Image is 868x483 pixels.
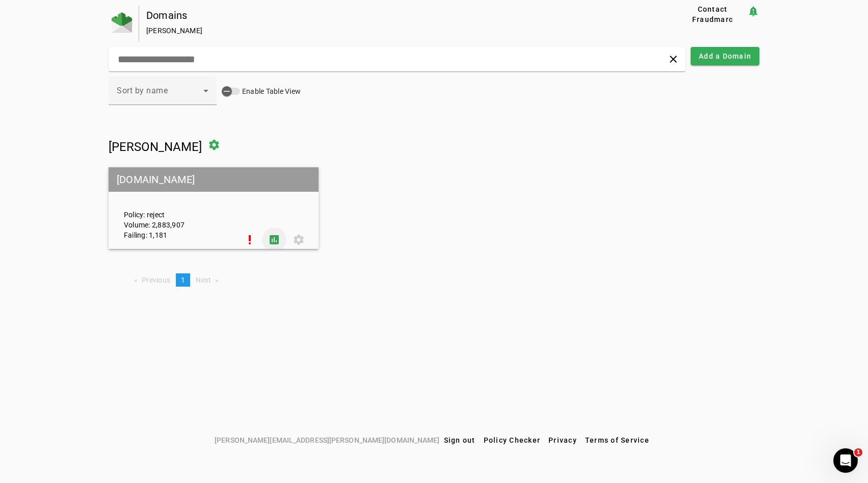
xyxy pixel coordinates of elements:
[181,276,185,284] span: 1
[112,12,132,33] img: Fraudmarc Logo
[117,86,168,95] span: Sort by name
[109,5,759,42] app-page-header: Domains
[747,5,759,17] mat-icon: notification_important
[581,431,653,449] button: Terms of Service
[678,5,747,23] button: Contact Fraudmarc
[215,435,439,446] span: [PERSON_NAME][EMAIL_ADDRESS][PERSON_NAME][DOMAIN_NAME]
[109,273,759,287] nav: Pagination
[854,448,862,456] span: 1
[196,276,211,284] span: Next
[116,176,238,240] div: Policy: reject Volume: 2,883,907 Failing: 1,181
[262,227,286,252] button: DMARC Report
[286,227,311,252] button: Settings
[699,51,751,61] span: Add a Domain
[146,26,645,36] div: [PERSON_NAME]
[544,431,581,449] button: Privacy
[109,167,319,192] mat-grid-tile-header: [DOMAIN_NAME]
[691,47,759,65] button: Add a Domain
[682,4,743,24] span: Contact Fraudmarc
[142,276,170,284] span: Previous
[548,436,577,444] span: Privacy
[146,10,645,20] div: Domains
[440,431,480,449] button: Sign out
[238,227,262,252] button: Set Up
[444,436,476,444] span: Sign out
[585,436,649,444] span: Terms of Service
[833,448,858,473] iframe: Intercom live chat
[484,436,541,444] span: Policy Checker
[109,140,202,154] span: [PERSON_NAME]
[240,86,301,96] label: Enable Table View
[480,431,545,449] button: Policy Checker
